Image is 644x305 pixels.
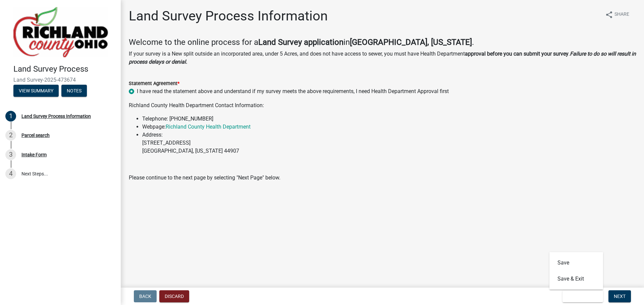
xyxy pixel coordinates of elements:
button: Notes [61,85,87,97]
button: shareShare [600,8,635,21]
wm-modal-confirm: Summary [13,88,59,94]
li: Telephone: [PHONE_NUMBER] [142,115,636,123]
span: Land Survey-2025-473674 [13,77,107,83]
label: I have read the statement above and understand if my survey meets the above requirements, I need ... [137,87,449,95]
div: 4 [5,168,16,179]
wm-modal-confirm: Notes [61,88,87,94]
p: Richland County Health Department Contact Information: [129,101,636,109]
button: Discard [159,290,189,302]
a: Richland County Health Department [166,124,251,130]
span: Back [139,294,151,299]
button: Save & Exit [562,290,603,302]
strong: Land Survey application [258,37,343,47]
span: Next [614,294,626,299]
div: 3 [5,149,16,160]
p: If your survey is a New split outside an incorporated area, under 5 Acres, and does not have acce... [129,50,636,66]
p: Please continue to the next page by selecting "Next Page" below. [129,174,636,182]
span: Save & Exit [568,294,594,299]
h4: Welcome to the online process for a in . [129,37,636,47]
i: share [605,11,613,19]
strong: [GEOGRAPHIC_DATA], [US_STATE] [350,37,472,47]
h4: Land Survey Process [13,64,115,74]
div: Parcel search [21,133,50,138]
div: Land Survey Process Information [21,114,91,119]
img: Richland County, Ohio [13,7,108,57]
div: Save & Exit [549,252,603,290]
div: Intake Form [21,152,47,157]
button: Save [549,255,603,271]
strong: approval before you can submit your survey [465,51,569,57]
li: Webpage: [142,123,636,131]
div: 1 [5,111,16,122]
li: Address: [STREET_ADDRESS] [GEOGRAPHIC_DATA], [US_STATE] 44907 [142,131,636,155]
label: Statement Agreement [129,81,179,86]
strong: Failure to do so will result in process delays or denial. [129,51,636,65]
button: Save & Exit [549,271,603,287]
h1: Land Survey Process Information [129,8,328,24]
button: Next [608,290,631,302]
button: Back [134,290,157,302]
div: 2 [5,130,16,141]
span: Share [614,11,629,19]
button: View Summary [13,85,59,97]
